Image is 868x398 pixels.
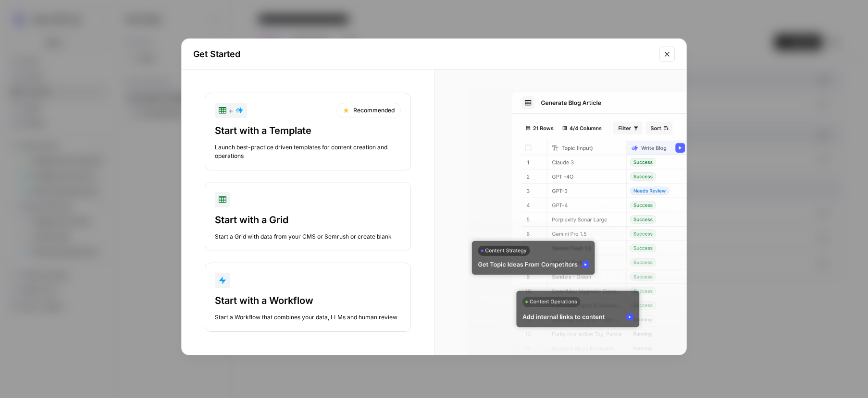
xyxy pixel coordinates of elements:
div: Start with a Template [215,124,401,137]
button: Close modal [659,47,675,62]
div: Start with a Grid [215,213,401,227]
button: +RecommendedStart with a TemplateLaunch best-practice driven templates for content creation and o... [205,93,411,170]
h2: Get Started [193,48,654,61]
div: Start a Grid with data from your CMS or Semrush or create blank [215,232,401,241]
div: Launch best-practice driven templates for content creation and operations [215,143,401,160]
button: Start with a WorkflowStart a Workflow that combines your data, LLMs and human review [205,263,411,332]
div: + [219,105,243,116]
button: Start with a GridStart a Grid with data from your CMS or Semrush or create blank [205,182,411,251]
div: Start a Workflow that combines your data, LLMs and human review [215,313,401,322]
div: Recommended [336,103,401,118]
div: Start with a Workflow [215,294,401,307]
